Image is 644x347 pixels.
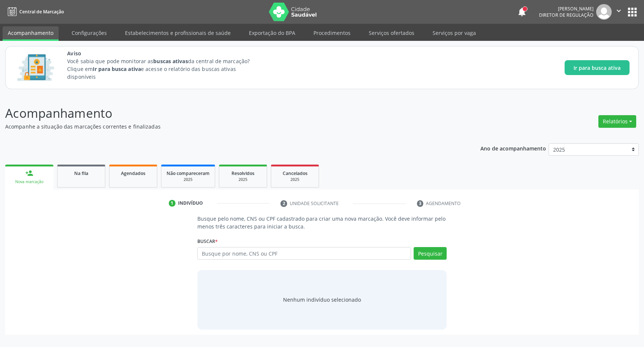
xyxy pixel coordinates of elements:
a: Configurações [66,26,112,39]
button: notifications [517,7,527,17]
p: Você sabia que pode monitorar as da central de marcação? Clique em e acesse o relatório das busca... [67,57,263,81]
div: person_add [25,169,33,177]
a: Procedimentos [308,26,356,39]
span: Ir para busca ativa [574,64,621,72]
label: Buscar [197,236,218,247]
div: Indivíduo [178,200,203,207]
span: Agendados [121,170,145,176]
span: Na fila [74,170,88,176]
div: 1 [169,200,175,207]
span: Central de Marcação [19,9,64,15]
div: 2025 [224,177,262,182]
span: Aviso [67,49,263,57]
i:  [615,7,623,15]
div: 2025 [167,177,210,182]
button:  [612,4,626,20]
button: Pesquisar [414,247,447,260]
img: img [596,4,612,20]
p: Acompanhamento [5,104,449,123]
a: Exportação do BPA [244,26,300,39]
p: Ano de acompanhamento [480,143,546,153]
a: Acompanhamento [3,26,59,41]
img: Imagem de CalloutCard [14,51,57,84]
p: Busque pelo nome, CNS ou CPF cadastrado para criar uma nova marcação. Você deve informar pelo men... [197,215,447,230]
a: Estabelecimentos e profissionais de saúde [120,26,236,39]
span: Diretor de regulação [539,12,594,18]
div: [PERSON_NAME] [539,6,594,12]
button: apps [626,6,639,19]
button: Relatórios [598,115,636,128]
strong: buscas ativas [153,58,188,65]
div: Nova marcação [10,179,48,185]
p: Acompanhe a situação das marcações correntes e finalizadas [5,123,449,130]
strong: Ir para busca ativa [93,65,141,72]
a: Serviços por vaga [427,26,481,39]
span: Cancelados [283,170,308,176]
a: Serviços ofertados [364,26,420,39]
button: Ir para busca ativa [565,60,630,75]
div: Nenhum indivíduo selecionado [283,296,361,304]
span: Resolvidos [231,170,254,176]
div: 2025 [276,177,313,182]
input: Busque por nome, CNS ou CPF [197,247,411,260]
a: Central de Marcação [5,6,64,18]
span: Não compareceram [167,170,210,176]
